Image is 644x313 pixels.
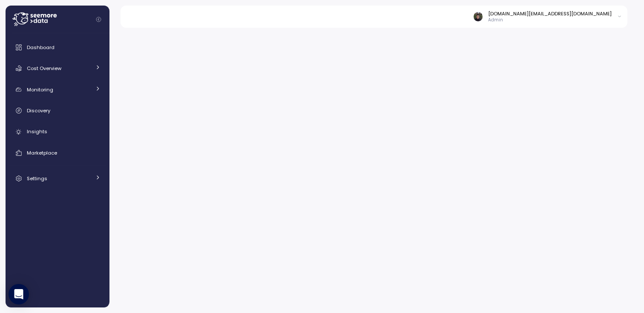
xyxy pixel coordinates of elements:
a: Insights [9,123,106,140]
div: [DOMAIN_NAME][EMAIL_ADDRESS][DOMAIN_NAME] [488,10,612,17]
a: Cost Overview [9,60,106,77]
span: Cost Overview [27,65,61,72]
span: Discovery [27,107,50,114]
a: Monitoring [9,81,106,98]
span: Monitoring [27,86,53,93]
a: Dashboard [9,39,106,56]
span: Marketplace [27,149,57,156]
a: Settings [9,170,106,187]
span: Settings [27,175,47,182]
a: Discovery [9,102,106,119]
img: 8a667c340b96c72f6b400081a025948b [474,12,483,21]
a: Marketplace [9,144,106,161]
button: Collapse navigation [93,16,104,23]
p: Admin [488,17,612,23]
span: Dashboard [27,44,55,51]
span: Insights [27,128,47,135]
div: Open Intercom Messenger [9,284,29,304]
